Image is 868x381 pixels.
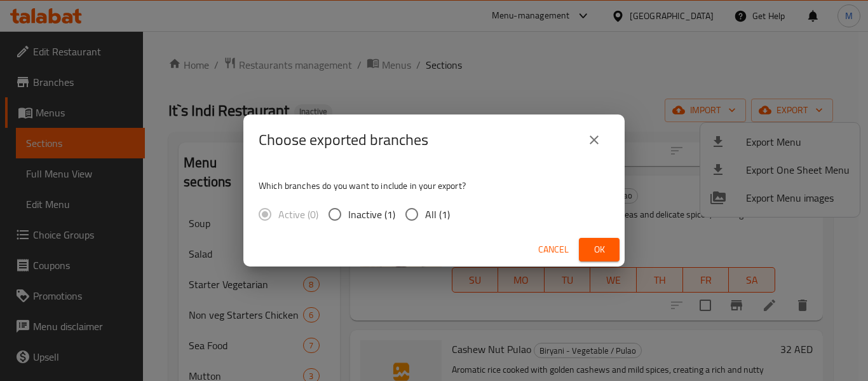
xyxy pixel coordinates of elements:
span: Active (0) [278,207,318,222]
button: Ok [579,238,620,261]
span: Cancel [538,242,569,258]
button: Cancel [533,238,574,261]
h2: Choose exported branches [259,130,428,150]
span: Ok [589,242,609,258]
button: close [579,125,609,155]
span: Inactive (1) [348,207,395,222]
span: All (1) [425,207,450,222]
p: Which branches do you want to include in your export? [259,179,609,192]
